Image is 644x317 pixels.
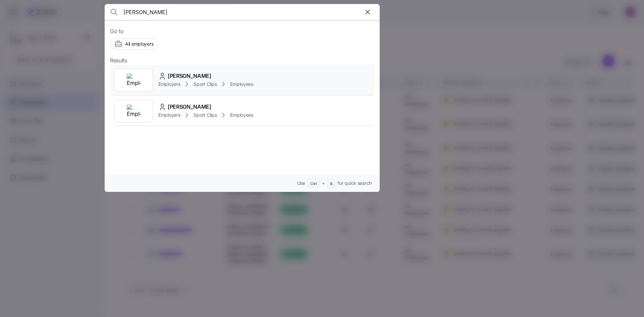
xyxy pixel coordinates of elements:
span: Employees [230,112,253,118]
span: Employers [158,112,180,118]
span: [PERSON_NAME] [168,103,211,111]
span: Employees [230,81,253,88]
span: + [322,180,325,187]
span: Ctrl [310,181,317,187]
span: All employers [125,41,153,47]
span: Go to [110,27,374,36]
img: Employer logo [127,104,140,118]
span: Sport Clips [194,112,217,118]
span: Employers [158,81,180,88]
button: All employers [110,38,158,50]
span: Sport Clips [194,81,217,88]
span: [PERSON_NAME] [168,72,211,80]
img: Employer logo [127,73,140,87]
span: Use [297,180,305,187]
span: Results [110,56,127,65]
span: B [330,181,333,187]
span: for quick search [337,180,372,187]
